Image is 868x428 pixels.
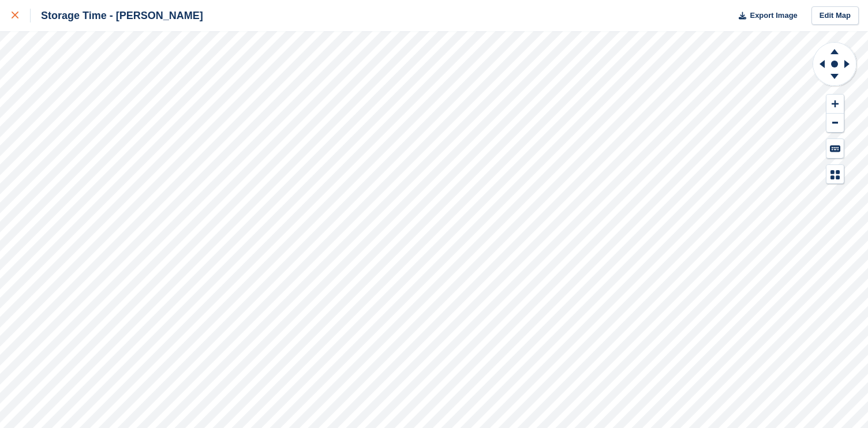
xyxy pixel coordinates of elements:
[811,6,859,25] a: Edit Map
[826,114,844,133] button: Zoom Out
[826,139,844,158] button: Keyboard Shortcuts
[31,9,203,22] div: Storage Time - [PERSON_NAME]
[826,95,844,114] button: Zoom In
[826,165,844,184] button: Map Legend
[750,10,797,21] span: Export Image
[732,6,798,25] button: Export Image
